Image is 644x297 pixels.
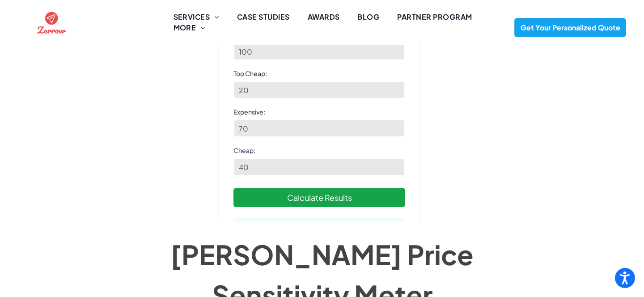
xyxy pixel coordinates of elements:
input: Enter amount [233,158,405,176]
input: Enter amount [233,81,405,99]
a: AWARDS [299,12,349,22]
label: Cheap: [233,146,405,155]
button: Calculate Results [233,188,405,207]
a: MORE [165,22,214,33]
a: Get Your Personalized Quote [514,18,626,37]
label: Expensive: [233,107,405,116]
input: Enter amount [233,42,405,60]
input: Enter amount [233,119,405,137]
img: the logo for zernow is a red circle with an airplane in it . [36,7,68,38]
a: CASE STUDIES [228,12,299,22]
a: BLOG [348,12,388,22]
a: PARTNER PROGRAM [388,12,481,22]
a: SERVICES [165,12,228,22]
span: Get Your Personalized Quote [517,18,623,37]
label: Too Cheap: [233,69,405,78]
